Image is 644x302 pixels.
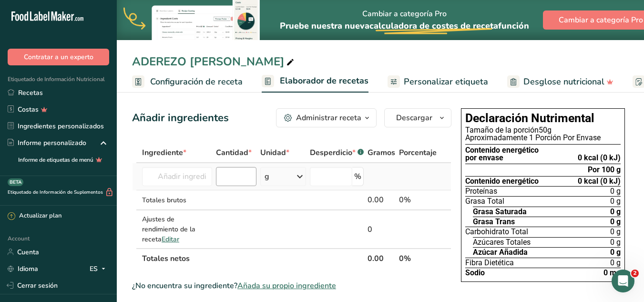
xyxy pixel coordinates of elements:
div: Informe personalizado [8,138,86,148]
th: 0% [397,248,439,268]
span: Gramos [368,147,395,158]
span: Configuración de receta [150,75,243,88]
span: Sodio [465,269,485,277]
div: BETA [8,178,23,186]
span: 0 g [610,208,621,216]
span: Azúcares Totales [473,239,531,246]
div: 0% [399,194,437,206]
div: 0 [368,224,395,235]
a: Personalizar etiqueta [388,71,488,93]
input: Añadir ingrediente [142,167,212,186]
div: Totales brutos [142,195,212,205]
div: ES [90,263,109,274]
span: Grasa Trans [473,218,515,226]
span: Carbohidrato Total [465,228,528,236]
div: Cambiar a categoría Pro [280,0,529,40]
div: Actualizar plan [8,211,61,221]
div: ¿No encuentra su ingrediente? [132,280,451,292]
th: 0.00 [366,248,397,268]
span: Unidad [260,147,289,158]
span: 0 g [610,239,621,246]
div: Desperdicio [310,147,364,158]
span: Grasa Saturada [473,208,527,216]
span: 0 g [610,249,621,256]
span: 0 g [610,198,621,205]
span: 0 g [610,187,621,195]
span: Grasa Total [465,198,504,205]
span: 0 g [610,259,621,267]
span: 0 kcal (0 kJ) [578,177,621,185]
div: Aproximadamente 1 Porción Por Envase [465,134,621,142]
span: 0 g [610,228,621,236]
span: Editar [162,235,179,244]
span: Tamaño de la porción [465,125,539,135]
div: Añadir ingredientes [132,110,229,126]
span: 2 [631,270,639,277]
span: Descargar [396,112,432,124]
span: Desglose nutricional [523,75,604,88]
span: Proteínas [465,187,497,195]
span: 0 mg [603,269,621,277]
span: Ingrediente [142,147,186,158]
span: Porcentaje [399,147,437,158]
span: Cantidad [216,147,252,158]
button: Contratar a un experto [8,49,109,65]
span: Elaborador de recetas [280,74,368,87]
div: 0 kcal (0 kJ) [578,154,621,162]
a: Desglose nutricional [507,71,613,93]
div: Administrar receta [296,112,361,124]
button: Descargar [384,108,451,127]
div: 0.00 [368,194,395,206]
span: Contenido energético [465,177,539,185]
h1: Declaración Nutrimental [465,113,621,125]
span: 0 g [610,218,621,226]
span: Fibra Dietética [465,259,514,267]
div: ADEREZO [PERSON_NAME] [132,53,296,70]
span: Cambiar a categoría Pro [559,14,643,26]
div: 50g [465,126,621,134]
span: Pruebe nuestra nueva función [280,20,529,31]
a: Elaborador de recetas [262,70,368,93]
button: Administrar receta [276,108,377,127]
div: Ajustes de rendimiento de la receta [142,214,212,244]
div: Contenido energético por envase [465,146,539,162]
div: Por 100 g [588,166,621,174]
div: g [265,171,269,182]
th: Totales netos [140,248,366,268]
span: Azúcar Añadida [473,249,528,256]
span: Personalizar etiqueta [404,75,488,88]
a: Configuración de receta [132,71,243,93]
span: calculadora de costes de receta [369,20,498,31]
a: Idioma [8,260,38,277]
span: Añada su propio ingrediente [237,280,336,292]
iframe: Intercom live chat [612,270,634,292]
